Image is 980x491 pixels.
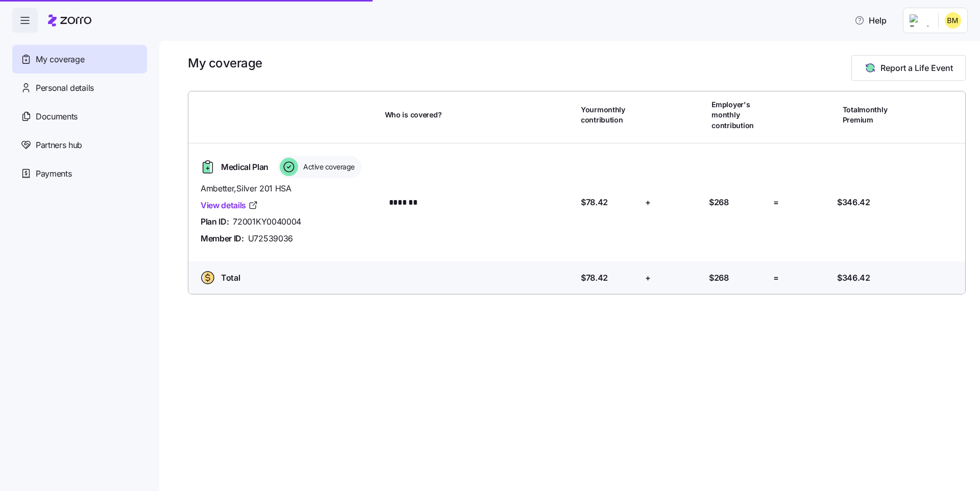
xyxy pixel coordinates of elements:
span: Who is covered? [385,110,442,120]
a: Documents [12,102,147,131]
span: Member ID: [201,232,244,245]
h1: My coverage [188,55,262,71]
span: $268 [709,272,729,284]
span: Ambetter , Silver 201 HSA [201,182,377,195]
span: Total monthly Premium [843,105,900,126]
span: $78.42 [581,196,608,209]
span: + [645,196,651,209]
span: Total [221,272,240,284]
img: Employer logo [910,14,930,27]
span: = [773,196,779,209]
span: Help [854,14,887,27]
span: Payments [36,167,71,180]
span: Report a Life Event [880,62,953,74]
span: $268 [709,196,729,209]
a: View details [201,199,258,212]
span: $346.42 [837,196,870,209]
a: My coverage [12,45,147,73]
span: Plan ID: [201,215,229,228]
span: = [773,272,779,284]
span: My coverage [36,53,84,66]
a: Payments [12,159,147,188]
img: be2d2a78fbffdcdc0f0761f407236b96 [945,12,961,29]
span: + [645,272,651,284]
span: $346.42 [837,272,870,284]
a: Partners hub [12,131,147,159]
span: 72001KY0040004 [233,215,301,228]
span: Employer's monthly contribution [712,100,769,131]
span: Medical Plan [221,161,268,174]
span: $78.42 [581,272,608,284]
span: Documents [36,110,78,123]
button: Report a Life Event [851,55,966,81]
a: Personal details [12,73,147,102]
span: Your monthly contribution [581,105,638,126]
span: U72539036 [248,232,293,245]
span: Active coverage [300,162,355,172]
span: Partners hub [36,139,82,152]
span: Personal details [36,82,94,94]
button: Help [846,10,895,31]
